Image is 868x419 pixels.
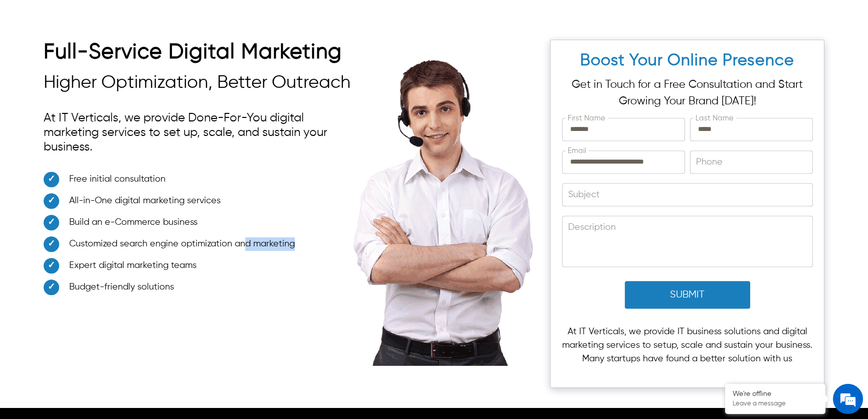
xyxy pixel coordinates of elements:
[733,400,818,408] p: Leave a message
[562,325,813,366] p: At IT Verticals, we provide IT business solutions and digital marketing services to setup, scale ...
[44,106,356,160] p: At IT Verticals, we provide Done-For-You digital marketing services to set up, scale, and sustain...
[562,77,813,110] p: Get in Touch for a Free Consultation and Start Growing Your Brand [DATE]!
[44,72,356,94] h3: Higher Optimization, Better Outreach
[69,194,221,208] span: All-in-One digital marketing services
[69,237,295,251] span: Customized search engine optimization and marketing
[44,40,356,70] h2: Full-Service Digital Marketing
[5,274,191,309] textarea: Type your message and click 'Submit'
[52,56,168,69] div: Leave a message
[69,263,76,269] img: salesiqlogo_leal7QplfZFryJ6FIlVepeu7OftD7mt8q6exU6-34PB8prfIgodN67KcxXM9Y7JQ_.png
[79,263,127,270] em: Driven by SalesIQ
[69,281,174,294] span: Budget-friendly solutions
[69,259,197,272] span: Expert digital marketing teams
[69,216,198,229] span: Build an e-Commerce business
[69,173,165,186] span: Free initial consultation
[556,45,819,76] h2: Boost Your Online Presence
[164,5,189,29] div: Minimize live chat window
[147,309,182,323] em: Submit
[733,390,818,398] div: We're offline
[21,126,175,228] span: We are offline. Please leave us a message.
[625,281,750,309] button: Submit
[17,60,42,66] img: logo_Zg8I0qSkbAqR2WFHt3p6CTuqpyXMFPubPcD2OT02zFN43Cy9FUNNG3NEPhM_Q1qe_.png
